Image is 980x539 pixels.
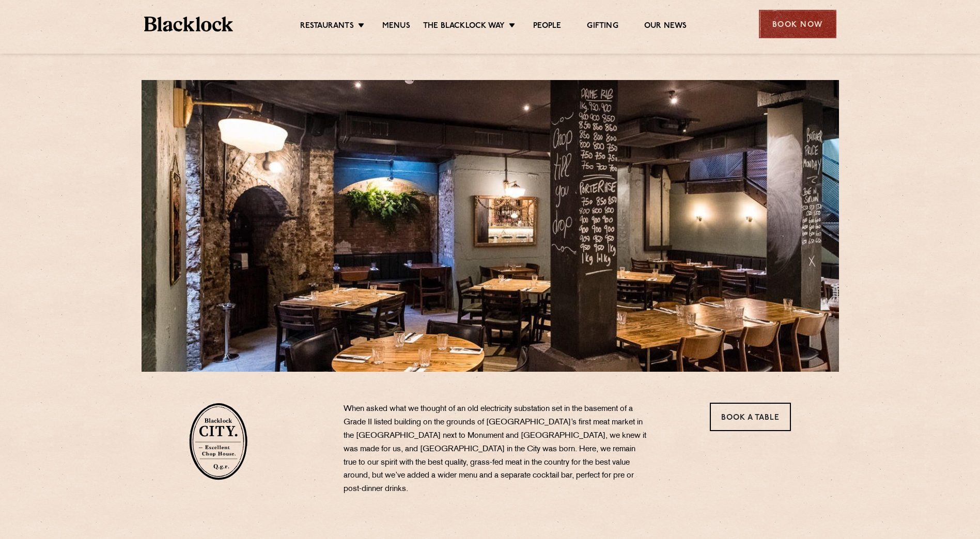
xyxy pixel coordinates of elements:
a: Our News [644,21,687,33]
a: Gifting [587,21,618,33]
a: Menus [382,21,410,33]
img: BL_Textured_Logo-footer-cropped.svg [144,17,234,31]
a: People [533,21,561,33]
div: Book Now [759,10,836,38]
img: City-stamp-default.svg [189,403,247,480]
a: Restaurants [300,21,354,33]
p: When asked what we thought of an old electricity substation set in the basement of a Grade II lis... [344,403,648,496]
a: Book a Table [710,403,791,431]
a: The Blacklock Way [423,21,505,33]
